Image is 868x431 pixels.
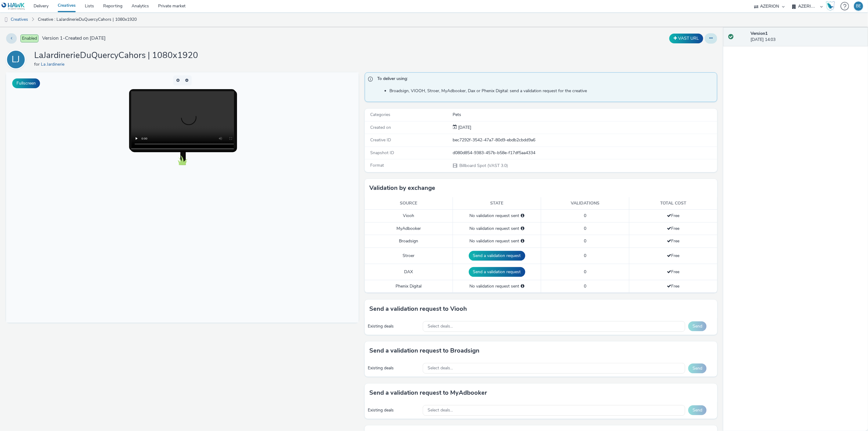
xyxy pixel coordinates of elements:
span: Select deals... [428,324,453,329]
div: Creation 06 October 2025, 14:03 [457,125,472,131]
div: BE [856,2,861,11]
span: Version 1 - Created on [DATE] [42,35,106,42]
h3: Send a validation request to MyAdbooker [369,388,487,397]
div: Please select a deal below and click on Send to send a validation request to Viooh. [521,213,524,219]
div: Pets [453,112,717,118]
span: [DATE] [457,125,472,130]
span: 0 [584,283,586,289]
div: d080d854-9383-457b-b58e-f17df5aa4334 [453,150,717,156]
h3: Send a validation request to Viooh [369,304,467,313]
div: Please select a deal below and click on Send to send a validation request to MyAdbooker. [521,226,524,232]
span: Format [370,162,384,168]
div: No validation request sent [456,238,538,244]
span: 0 [584,238,586,244]
h3: Send a validation request to Broadsign [369,346,479,355]
td: Stroer [365,248,453,264]
span: Select deals... [428,366,453,371]
div: Existing deals [368,407,420,413]
div: LJ [12,51,20,68]
h3: Validation by exchange [369,183,435,193]
span: Enabled [20,34,38,42]
strong: Version 1 [751,31,768,36]
td: DAX [365,264,453,280]
span: Snapshot ID [370,150,394,156]
button: Send a validation request [469,251,525,261]
td: Broadsign [365,235,453,248]
span: Select deals... [428,408,453,413]
div: No validation request sent [456,283,538,289]
img: undefined Logo [2,2,25,10]
div: Please select a deal below and click on Send to send a validation request to Broadsign. [521,238,524,244]
span: 0 [584,226,586,231]
li: Broadsign, VIOOH, Stroer, MyAdbooker, Dax or Phenix Digital: send a validation request for the cr... [389,88,714,94]
div: Duplicate the creative as a VAST URL [668,34,705,43]
th: Validations [541,197,629,210]
a: La Jardinerie [41,61,67,67]
span: for [34,61,41,67]
div: Please select a deal below and click on Send to send a validation request to Phenix Digital. [521,283,524,289]
td: MyAdbooker [365,222,453,235]
span: To deliver using: [377,76,711,84]
span: Free [667,269,679,275]
th: Source [365,197,453,210]
span: Billboard Spot (VAST 3.0) [459,163,508,168]
span: 0 [584,213,586,219]
div: Existing deals [368,365,420,371]
button: Send [688,364,707,373]
img: Hawk Academy [826,1,835,11]
div: Existing deals [368,323,420,329]
span: Free [667,226,679,231]
td: Viooh [365,210,453,222]
span: Free [667,213,679,219]
div: No validation request sent [456,226,538,232]
span: Categories [370,112,390,118]
button: Send a validation request [469,267,525,277]
div: [DATE] 14:03 [751,31,863,43]
span: 0 [584,269,586,275]
span: 0 [584,253,586,259]
th: Total cost [629,197,717,210]
div: bec7292f-3542-47a7-80d9-ebdb2cbdd9a6 [453,137,717,143]
h1: LaJardinerieDuQuercyCahors | 1080x1920 [34,50,198,61]
span: Free [667,283,679,289]
div: No validation request sent [456,213,538,219]
a: Hawk Academy [826,1,837,11]
span: Creative ID [370,137,391,143]
span: Free [667,253,679,259]
a: LJ [6,56,28,62]
img: dooh [3,17,9,23]
span: Free [667,238,679,244]
a: Creative : LaJardinerieDuQuercyCahors | 1080x1920 [35,12,140,27]
button: Send [688,405,707,415]
span: Created on [370,125,391,130]
th: State [453,197,541,210]
button: Fullscreen [12,78,40,88]
button: VAST URL [669,34,703,43]
td: Phenix Digital [365,280,453,292]
button: Send [688,321,707,331]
